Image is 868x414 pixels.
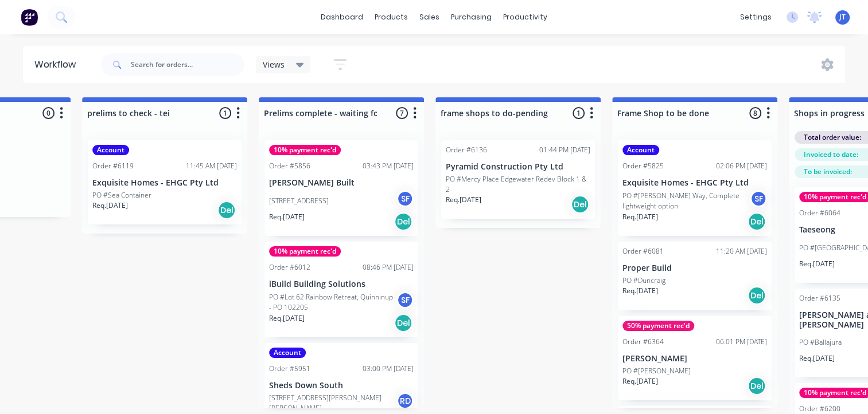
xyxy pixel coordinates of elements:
[92,161,134,171] div: Order #6119
[92,200,128,211] p: Req. [DATE]
[446,174,590,195] p: PO #Mercy Place Edgewater Redev Block 1 & 2
[618,242,772,310] div: Order #608111:20 AM [DATE]Proper BuildPO #DuncraigReq.[DATE]Del
[21,9,38,26] img: Factory
[264,242,418,337] div: 10% payment rec'dOrder #601208:46 PM [DATE]iBuild Building SolutionsPO #Lot 62 Rainbow Retreat, Q...
[622,246,664,257] div: Order #6081
[618,316,772,400] div: 50% payment rec'dOrder #636406:01 PM [DATE][PERSON_NAME]PO #[PERSON_NAME]Req.[DATE]Del
[497,9,553,26] div: productivity
[92,145,129,155] div: Account
[799,353,835,364] p: Req. [DATE]
[622,321,694,331] div: 50% payment rec'd
[131,53,244,76] input: Search for orders...
[396,392,414,409] div: RD
[622,275,665,286] p: PO #Duncraig
[622,212,658,222] p: Req. [DATE]
[804,149,858,160] span: Invoiced to date:
[571,195,589,214] div: Del
[396,291,414,309] div: SF
[396,190,414,207] div: SF
[716,161,767,171] div: 02:06 PM [DATE]
[716,337,767,347] div: 06:01 PM [DATE]
[839,12,846,22] span: JT
[799,259,835,269] p: Req. [DATE]
[414,9,445,26] div: sales
[622,178,767,188] p: Exquisite Homes - EHGC Pty Ltd
[269,364,310,374] div: Order #5951
[269,381,414,391] p: Sheds Down South
[217,201,236,219] div: Del
[622,337,664,347] div: Order #6364
[88,140,242,224] div: AccountOrder #611911:45 AM [DATE]Exquisite Homes - EHGC Pty LtdPO #Sea ContainerReq.[DATE]Del
[34,58,81,72] div: Workflow
[618,140,772,236] div: AccountOrder #582502:06 PM [DATE]Exquisite Homes - EHGC Pty LtdPO #[PERSON_NAME] Way, Complete li...
[269,178,414,188] p: [PERSON_NAME] Built
[92,190,151,200] p: PO #Sea Container
[269,313,305,324] p: Req. [DATE]
[539,145,590,155] div: 01:44 PM [DATE]
[734,9,777,26] div: settings
[622,354,767,364] p: [PERSON_NAME]
[269,145,341,155] div: 10% payment rec'd
[804,132,861,143] span: Total order value:
[186,161,237,171] div: 11:45 AM [DATE]
[394,212,412,231] div: Del
[622,366,691,376] p: PO #[PERSON_NAME]
[748,212,766,231] div: Del
[363,161,414,171] div: 03:43 PM [DATE]
[446,145,487,155] div: Order #6136
[269,262,310,273] div: Order #6012
[269,279,414,289] p: iBuild Building Solutions
[799,337,842,348] p: PO #Ballajura
[369,9,414,26] div: products
[264,140,418,236] div: 10% payment rec'dOrder #585603:43 PM [DATE][PERSON_NAME] Built[STREET_ADDRESS]SFReq.[DATE]Del
[263,58,285,70] span: Views
[622,376,658,387] p: Req. [DATE]
[269,348,306,358] div: Account
[363,262,414,273] div: 08:46 PM [DATE]
[799,293,840,303] div: Order #6135
[269,292,396,313] p: PO #Lot 62 Rainbow Retreat, Quinninup - PO 102205
[269,196,329,206] p: [STREET_ADDRESS]
[622,145,659,155] div: Account
[92,178,237,188] p: Exquisite Homes - EHGC Pty Ltd
[799,208,840,218] div: Order #6064
[363,364,414,374] div: 03:00 PM [DATE]
[750,190,767,207] div: SF
[446,162,590,172] p: Pyramid Construction Pty Ltd
[269,246,341,257] div: 10% payment rec'd
[315,9,369,26] a: dashboard
[748,377,766,395] div: Del
[441,140,595,219] div: Order #613601:44 PM [DATE]Pyramid Construction Pty LtdPO #Mercy Place Edgewater Redev Block 1 & 2...
[394,314,412,332] div: Del
[748,286,766,305] div: Del
[445,9,497,26] div: purchasing
[269,212,305,222] p: Req. [DATE]
[622,263,767,273] p: Proper Build
[622,161,664,171] div: Order #5825
[716,246,767,257] div: 11:20 AM [DATE]
[799,404,840,414] div: Order #6200
[446,195,481,205] p: Req. [DATE]
[804,167,852,177] span: To be invoiced:
[622,191,750,211] p: PO #[PERSON_NAME] Way, Complete lightweight option
[269,161,310,171] div: Order #5856
[269,393,396,413] p: [STREET_ADDRESS][PERSON_NAME][PERSON_NAME]
[622,286,658,296] p: Req. [DATE]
